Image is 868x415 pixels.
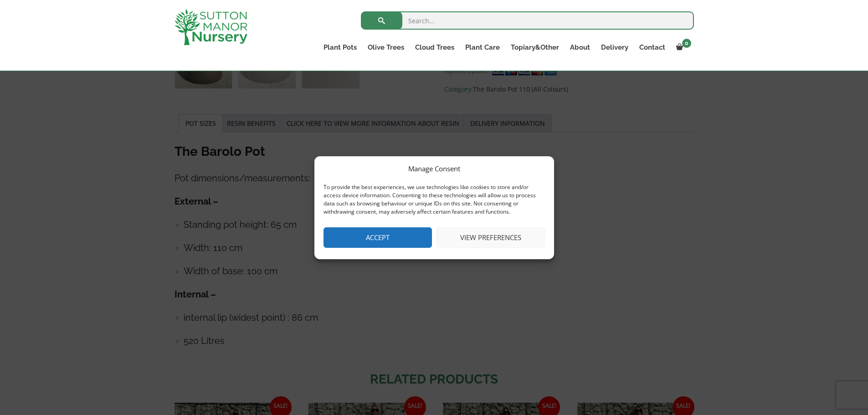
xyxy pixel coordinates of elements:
[408,163,460,174] div: Manage Consent
[318,41,362,54] a: Plant Pots
[437,227,545,248] button: View preferences
[634,41,671,54] a: Contact
[682,39,691,48] span: 0
[324,183,544,216] div: To provide the best experiences, we use technologies like cookies to store and/or access device i...
[410,41,460,54] a: Cloud Trees
[324,227,432,248] button: Accept
[505,41,565,54] a: Topiary&Other
[596,41,634,54] a: Delivery
[671,41,694,54] a: 0
[175,9,247,45] img: logo
[361,11,694,30] input: Search...
[362,41,410,54] a: Olive Trees
[565,41,596,54] a: About
[460,41,505,54] a: Plant Care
